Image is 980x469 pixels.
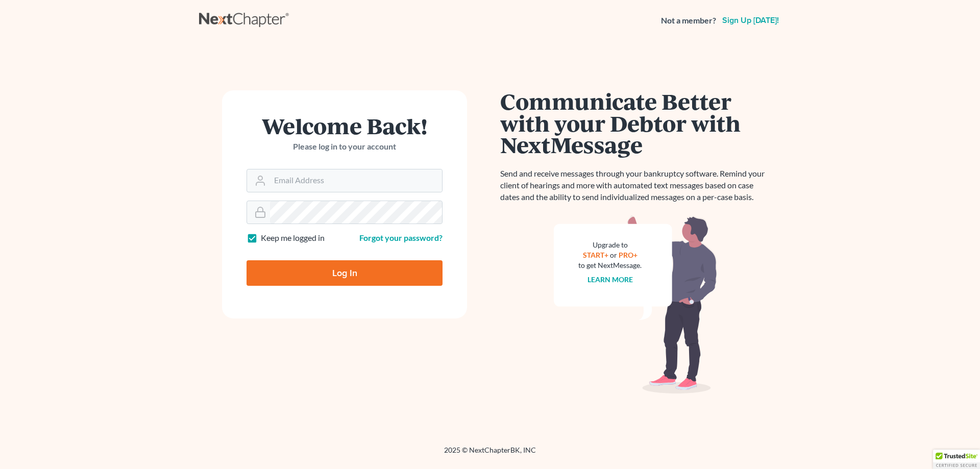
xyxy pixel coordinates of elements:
[619,251,638,259] a: PRO+
[247,141,443,153] p: Please log in to your account
[587,275,633,284] a: Learn more
[554,215,717,394] img: nextmessage_bg-59042aed3d76b12b5cd301f8e5b87938c9018125f34e5fa2b7a6b67550977c72.svg
[933,450,980,469] div: TrustedSite Certified
[661,15,716,27] strong: Not a member?
[261,232,325,244] label: Keep me logged in
[610,251,617,259] span: or
[247,115,443,137] h1: Welcome Back!
[500,168,771,203] p: Send and receive messages through your bankruptcy software. Remind your client of hearings and mo...
[578,260,642,270] div: to get NextMessage.
[359,233,443,242] a: Forgot your password?
[199,445,781,463] div: 2025 © NextChapterBK, INC
[247,260,443,286] input: Log In
[583,251,608,259] a: START+
[720,16,781,24] a: Sign up [DATE]!
[500,90,771,156] h1: Communicate Better with your Debtor with NextMessage
[270,169,442,192] input: Email Address
[578,240,642,250] div: Upgrade to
